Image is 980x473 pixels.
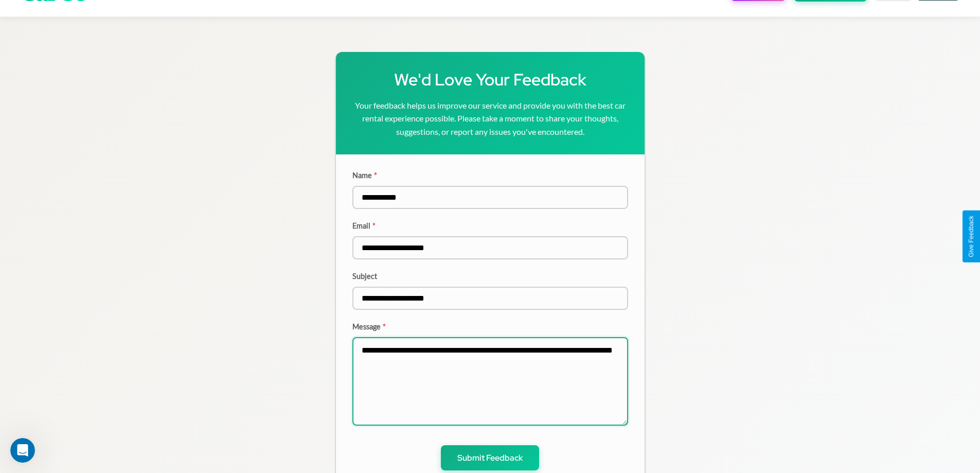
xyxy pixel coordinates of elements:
[352,99,628,138] p: Your feedback helps us improve our service and provide you with the best car rental experience po...
[968,216,975,257] div: Give Feedback
[352,221,628,230] label: Email
[10,438,35,463] iframe: Intercom live chat
[352,272,628,281] label: Subject
[352,322,628,331] label: Message
[352,68,628,91] h1: We'd Love Your Feedback
[441,445,539,470] button: Submit Feedback
[352,171,628,180] label: Name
